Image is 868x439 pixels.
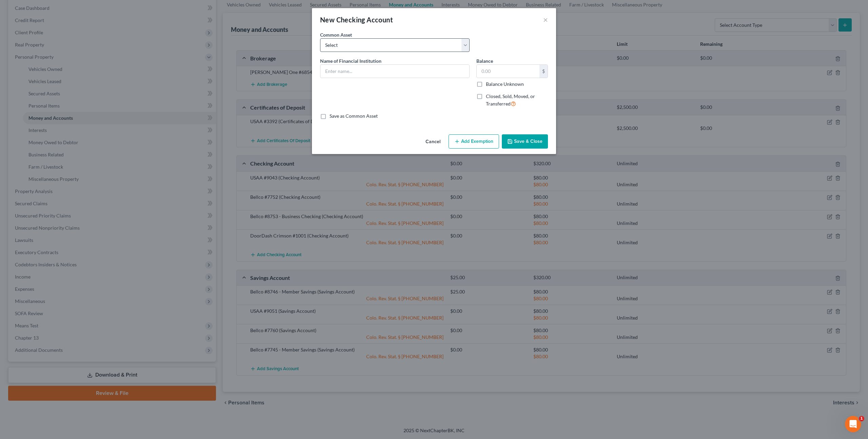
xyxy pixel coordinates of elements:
span: 1 [859,416,864,421]
label: Common Asset [320,31,352,38]
label: Save as Common Asset [330,113,378,119]
iframe: Intercom live chat [845,416,861,432]
div: $ [539,65,548,78]
span: Name of Financial Institution [320,58,381,64]
label: Balance [476,57,493,64]
button: Add Exemption [449,134,499,149]
input: 0.00 [477,65,539,78]
label: Balance Unknown [486,81,524,88]
button: × [543,16,548,24]
span: Closed, Sold, Moved, or Transferred [486,93,535,107]
div: New Checking Account [320,15,393,24]
input: Enter name... [320,65,469,78]
button: Cancel [420,135,446,149]
button: Save & Close [502,134,548,149]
